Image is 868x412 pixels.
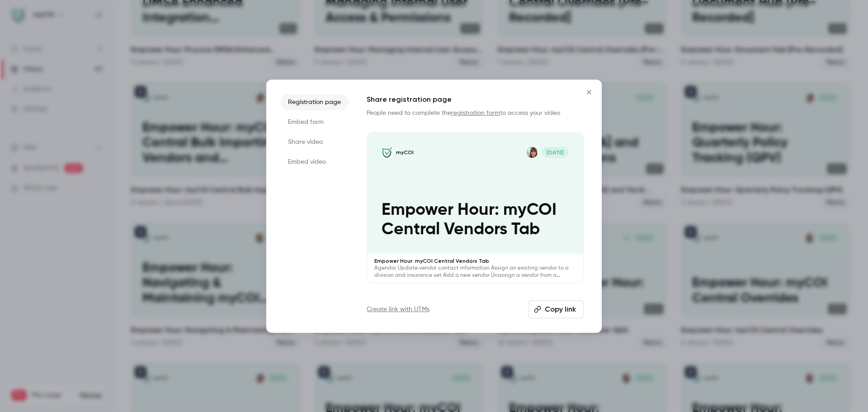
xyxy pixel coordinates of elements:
[382,200,569,240] p: Empower Hour: myCOI Central Vendors Tab
[396,149,414,156] p: myCOI
[374,257,576,265] p: Empower Hour: myCOI Central Vendors Tab
[367,305,429,314] a: Create link with UTMs
[281,94,349,110] li: Registration page
[382,147,392,158] img: Empower Hour: myCOI Central Vendors Tab
[580,83,598,101] button: Close
[367,109,584,118] p: People need to complete the to access your video
[281,154,349,170] li: Embed video
[542,147,569,158] span: [DATE]
[281,114,349,130] li: Embed form
[374,265,576,279] p: Agenda: Update vendor contact information Assign an existing vendor to a division and insurance s...
[281,134,349,150] li: Share video
[451,110,500,116] a: registration form
[528,300,584,318] button: Copy link
[367,94,584,105] h1: Share registration page
[527,147,538,158] img: Joanna Harris
[367,132,584,284] a: Empower Hour: myCOI Central Vendors TabmyCOIJoanna Harris[DATE]Empower Hour: myCOI Central Vendor...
